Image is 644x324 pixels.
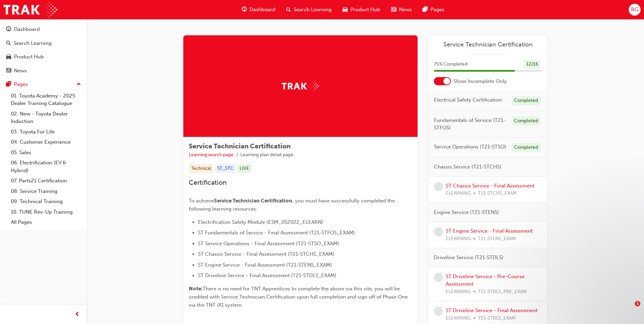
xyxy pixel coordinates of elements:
span: ST Service Operations - Final Assessment (T21-STSO_EXAM) [198,240,339,247]
a: 08. Service Training [8,186,84,197]
div: Search Learning [14,39,52,47]
img: Trak [282,81,319,91]
li: Learning plan detail page [240,151,293,159]
span: There is no need for TNT Apprentices to complete the above via this site, you will be credited wi... [189,286,409,308]
span: ST Fundamentals of Service - Final Assessment (T21-STFOS_EXAM) [198,230,355,236]
a: 09. Technical Training [8,196,84,207]
a: 04. Customer Experience [8,137,84,147]
span: pages-icon [6,82,11,88]
span: Electrical Safety Certification [434,96,502,104]
div: Completed [512,96,540,105]
span: ELEARNING [446,190,471,197]
span: RG [631,6,638,14]
span: Driveline Service (T21-STDLS) [434,254,503,262]
span: car-icon [343,5,348,14]
span: learningRecordVerb_NONE-icon [434,227,443,236]
img: Trak [3,2,57,17]
span: pages-icon [423,5,428,14]
div: Technical [189,164,214,173]
span: ST Chassis Service - Final Assessment (T21-STCHS_EXAM) [198,251,334,257]
span: T21-STENS_EXAM [478,235,516,243]
span: T21-STDLS_EXAM [478,314,516,322]
span: guage-icon [242,5,247,14]
span: Dashboard [250,6,275,14]
span: Pages [430,6,444,14]
a: ST Driveline Service - Pre-Course Assessment [446,273,525,287]
a: 06. Electrification (EV & Hybrid) [8,158,84,176]
a: 10. TUNE Rev-Up Training [8,207,84,217]
a: ST Chassis Service - Final Assessment [446,183,534,189]
span: Engine Service (T21-STENS) [434,209,499,216]
span: ST Engine Service - Final Assessment (T21-STENS_EXAM) [198,262,332,268]
div: 12 / 16 [524,60,540,69]
span: Service Technician Certification [189,142,291,150]
div: Product Hub [14,53,44,61]
div: ST_STC [215,164,236,173]
a: ST Driveline Service - Final Assessment [446,307,537,313]
button: Pages [3,78,84,91]
a: All Pages [8,217,84,228]
span: Service Operations (T21-STSO) [434,143,506,151]
span: news-icon [391,5,396,14]
a: 07. Parts21 Certification [8,176,84,186]
iframe: Intercom live chat [621,301,637,317]
a: Service Technician Certification [434,41,542,49]
span: Chassis Service (T21-STCHS) [434,163,501,171]
span: 75 % Completed [434,60,467,68]
a: News [3,65,84,77]
a: car-iconProduct Hub [337,3,386,17]
span: ELEARNING [446,314,471,322]
span: 1 [635,301,640,306]
span: ST Driveline Service - Final Assessment (T21-STDLS_EXAM) [198,272,336,278]
span: Show Incomplete Only [454,77,507,85]
button: DashboardSearch LearningProduct HubNews [3,22,84,78]
a: Learning search page [189,152,234,158]
a: news-iconNews [386,3,417,17]
a: Product Hub [3,51,84,63]
a: Search Learning [3,37,84,50]
span: learningRecordVerb_NONE-icon [434,273,443,282]
span: news-icon [6,68,11,74]
span: , you must have successfully completed the following learning resources: [189,198,396,212]
span: Product Hub [350,6,380,14]
a: 05. Sales [8,147,84,158]
button: RG [629,4,641,16]
a: Dashboard [3,23,84,36]
div: LIVE [237,164,252,173]
span: search-icon [286,5,291,14]
span: up-icon [76,80,81,89]
div: Dashboard [14,25,40,33]
span: News [399,6,412,14]
span: search-icon [6,40,11,47]
a: search-iconSearch Learning [281,3,337,17]
span: T21-STDLS_PRE_EXAM [478,288,527,296]
span: learningRecordVerb_NONE-icon [434,307,443,316]
span: guage-icon [6,26,11,33]
span: prev-icon [75,310,80,319]
span: learningRecordVerb_NONE-icon [434,182,443,191]
span: car-icon [6,54,11,60]
span: Certification [189,179,227,186]
a: 03. Toyota For Life [8,127,84,137]
a: ST Engine Service - Final Assessment [446,228,533,234]
div: Pages [14,80,28,88]
span: Search Learning [294,6,332,14]
a: 02. New - Toyota Dealer Induction [8,109,84,127]
span: T21-STCHS_EXAM [478,190,517,197]
span: Electrification Safety Module (ESM_052022_ELEARN) [198,219,323,225]
span: To achieve [189,198,214,204]
div: Completed [512,143,540,152]
span: ELEARNING [446,288,471,296]
a: guage-iconDashboard [236,3,281,17]
a: pages-iconPages [417,3,450,17]
div: News [14,67,27,75]
span: Note: [189,286,203,292]
span: ELEARNING [446,235,471,243]
span: Service Technician Certification [214,198,292,204]
a: 01. Toyota Academy - 2025 Dealer Training Catalogue [8,91,84,109]
div: Completed [512,116,540,126]
span: Fundamentals of Service (T21-STFOS) [434,116,506,132]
